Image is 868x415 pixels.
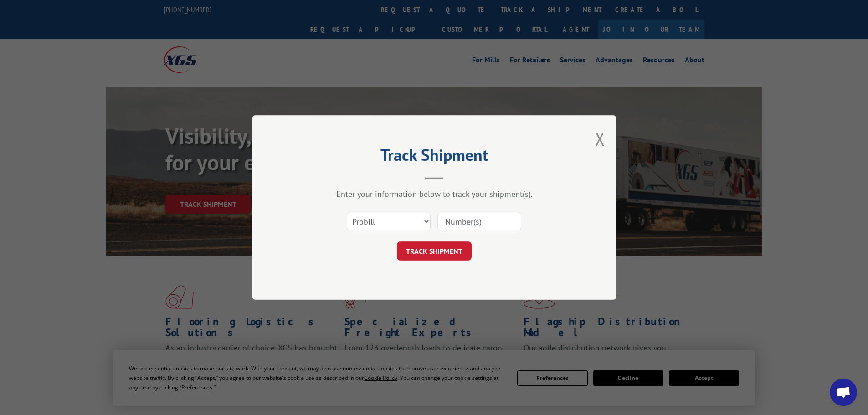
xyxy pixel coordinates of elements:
button: TRACK SHIPMENT [397,241,472,261]
h2: Track Shipment [298,149,571,166]
div: Enter your information below to track your shipment(s). [298,189,571,199]
button: Close modal [595,127,605,151]
div: Open chat [830,379,857,406]
input: Number(s) [437,212,521,231]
